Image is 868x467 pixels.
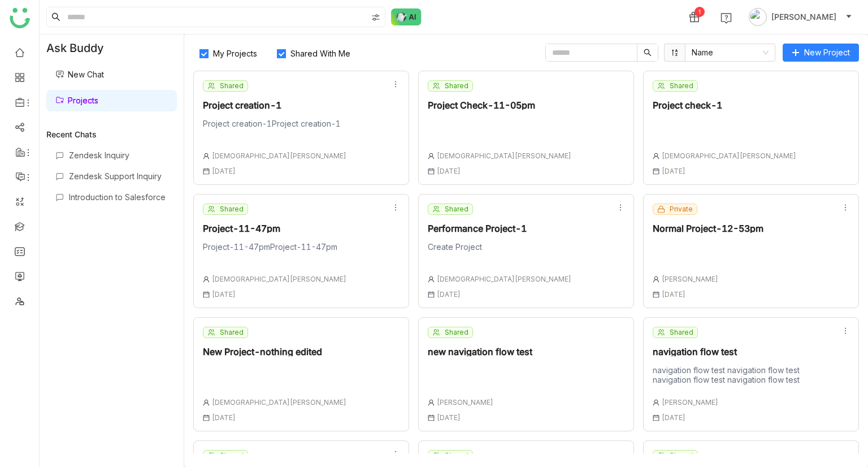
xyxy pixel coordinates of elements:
[653,365,832,384] div: navigation flow test navigation flow test navigation flow test navigation flow test
[220,204,244,214] span: Shared
[209,49,262,58] span: My Projects
[662,290,685,299] span: [DATE]
[653,347,832,356] div: navigation flow test
[286,49,355,58] span: Shared With Me
[662,398,718,407] span: [PERSON_NAME]
[69,150,168,160] div: Zendesk Inquiry
[203,242,346,258] div: Project-11-47pmProject-11-47pm
[695,7,705,17] div: 1
[212,398,346,407] span: [DEMOGRAPHIC_DATA][PERSON_NAME]
[212,167,236,175] span: [DATE]
[55,70,104,79] a: New Chat
[437,167,461,175] span: [DATE]
[437,413,461,422] span: [DATE]
[445,204,468,214] span: Shared
[212,152,346,160] span: [DEMOGRAPHIC_DATA][PERSON_NAME]
[771,11,836,23] span: [PERSON_NAME]
[804,46,850,59] span: New Project
[692,44,769,61] nz-select-item: Name
[721,12,732,24] img: help.svg
[662,167,685,175] span: [DATE]
[662,152,796,160] span: [DEMOGRAPHIC_DATA][PERSON_NAME]
[747,8,854,26] button: [PERSON_NAME]
[749,8,767,26] img: avatar
[220,451,244,461] span: Shared
[40,34,184,62] div: Ask Buddy
[783,44,859,62] button: New Project
[428,242,571,258] div: Create Project
[55,96,98,105] a: Projects
[662,413,685,422] span: [DATE]
[670,451,693,461] span: Shared
[428,224,571,233] div: Performance Project-1
[69,171,168,181] div: Zendesk Support Inquiry
[220,81,244,91] span: Shared
[46,129,177,139] div: Recent Chats
[203,347,346,356] div: New Project-nothing edited
[203,119,346,135] div: Project creation-1Project creation-1
[212,275,346,283] span: [DEMOGRAPHIC_DATA][PERSON_NAME]
[445,327,468,338] span: Shared
[391,8,422,25] img: ask-buddy-normal.svg
[445,451,468,461] span: Shared
[69,192,168,202] div: Introduction to Salesforce
[670,81,693,91] span: Shared
[437,275,571,283] span: [DEMOGRAPHIC_DATA][PERSON_NAME]
[445,81,468,91] span: Shared
[203,101,346,110] div: Project creation-1
[437,398,493,407] span: [PERSON_NAME]
[428,101,571,110] div: Project Check-11-05pm
[10,8,30,28] img: logo
[670,204,693,214] span: Private
[653,224,763,233] div: Normal Project-12-53pm
[437,290,461,299] span: [DATE]
[371,13,380,22] img: search-type.svg
[670,327,693,338] span: Shared
[437,152,571,160] span: [DEMOGRAPHIC_DATA][PERSON_NAME]
[653,101,796,110] div: Project check-1
[203,224,346,233] div: Project-11-47pm
[212,290,236,299] span: [DATE]
[428,347,532,356] div: new navigation flow test
[662,275,718,283] span: [PERSON_NAME]
[212,413,236,422] span: [DATE]
[220,327,244,338] span: Shared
